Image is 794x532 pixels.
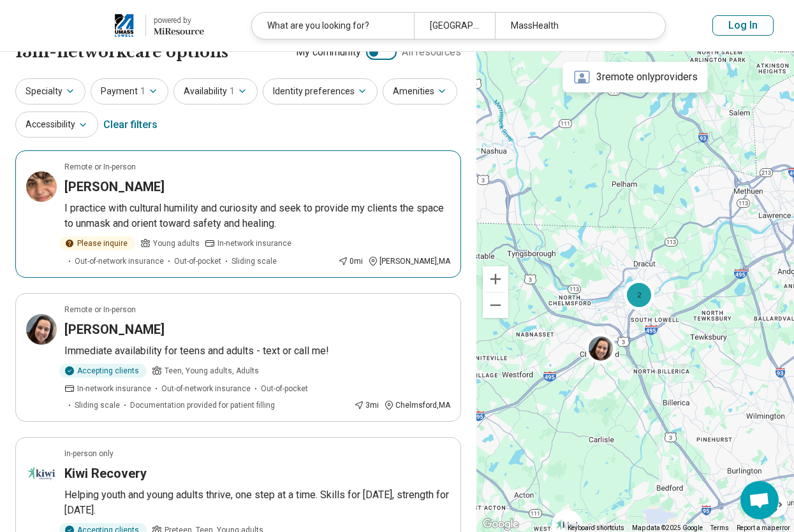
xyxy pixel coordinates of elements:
[368,255,450,267] div: [PERSON_NAME] , MA
[296,45,361,60] span: My community
[154,15,204,26] div: powered by
[59,236,135,250] div: Please inquire
[91,78,168,104] button: Payment1
[161,383,251,394] span: Out-of-network insurance
[710,524,729,531] a: Terms (opens in new tab)
[712,15,774,36] button: Log In
[495,13,657,39] div: MassHealth
[338,255,363,267] div: 0 mi
[75,255,164,267] span: Out-of-network insurance
[64,201,450,231] p: I practice with cultural humility and curiosity and seek to provide my clients the space to unmas...
[217,238,291,249] span: In-network insurance
[632,524,703,531] span: Map data ©2025 Google
[15,41,228,63] h1: 13 in-network care options
[103,110,158,140] div: Clear filters
[15,78,85,104] button: Specialty
[354,399,379,411] div: 3 mi
[174,255,221,267] span: Out-of-pocket
[64,304,136,315] p: Remote or In-person
[64,178,165,196] h3: [PERSON_NAME]
[15,111,98,138] button: Accessibility
[263,78,378,104] button: Identity preferences
[77,383,151,394] span: In-network insurance
[483,266,508,292] button: Zoom in
[111,10,138,41] img: University of Massachusetts, Lowell
[414,13,495,39] div: [GEOGRAPHIC_DATA], [GEOGRAPHIC_DATA]
[563,62,708,92] div: 3 remote only providers
[483,292,508,318] button: Zoom out
[230,85,235,98] span: 1
[20,10,204,41] a: University of Massachusetts, Lowellpowered by
[261,383,308,394] span: Out-of-pocket
[130,399,275,411] span: Documentation provided for patient filling
[64,464,147,482] h3: Kiwi Recovery
[740,481,779,519] div: Open chat
[737,524,790,531] a: Report a map error
[252,13,414,39] div: What are you looking for?
[165,365,259,377] span: Teen, Young adults, Adults
[140,85,145,98] span: 1
[153,238,200,249] span: Young adults
[624,279,654,310] div: 2
[384,399,450,411] div: Chelmsford , MA
[64,448,114,459] p: In-person only
[383,78,457,104] button: Amenities
[402,45,461,60] span: All resources
[64,320,165,338] h3: [PERSON_NAME]
[59,364,147,378] div: Accepting clients
[64,161,136,173] p: Remote or In-person
[64,343,450,359] p: Immediate availability for teens and adults - text or call me!
[173,78,258,104] button: Availability1
[232,255,277,267] span: Sliding scale
[75,399,120,411] span: Sliding scale
[64,487,450,518] p: Helping youth and young adults thrive, one step at a time. Skills for [DATE], strength for [DATE].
